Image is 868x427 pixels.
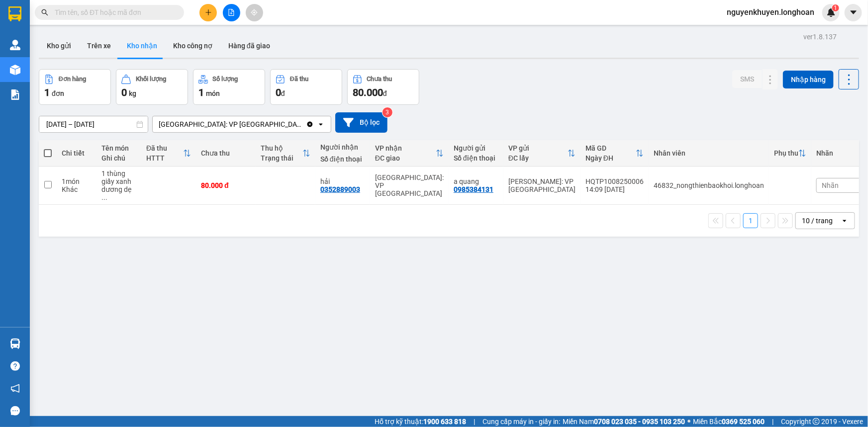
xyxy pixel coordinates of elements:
[205,9,212,16] span: plus
[10,40,20,50] img: warehouse-icon
[101,170,136,201] div: 1 thùng giấy xanh dương dẹp (thang)
[508,177,576,193] div: [PERSON_NAME]: VP [GEOGRAPHIC_DATA]
[454,177,498,185] div: a quang
[159,119,304,129] div: [GEOGRAPHIC_DATA]: VP [GEOGRAPHIC_DATA]
[290,76,308,83] div: Đã thu
[375,154,436,162] div: ĐC giao
[732,70,762,88] button: SMS
[101,144,136,152] div: Tên món
[508,154,568,162] div: ĐC lấy
[585,154,636,162] div: Ngày ĐH
[10,339,20,349] img: warehouse-icon
[270,69,342,105] button: Đã thu0đ
[474,416,475,427] span: |
[580,140,649,167] th: Toggle SortBy
[39,69,111,105] button: Đơn hàng1đơn
[803,31,837,42] div: ver 1.8.137
[10,65,20,75] img: warehouse-icon
[743,213,758,228] button: 1
[822,181,839,189] span: Nhãn
[251,9,258,16] span: aim
[10,406,20,416] span: message
[827,8,836,17] img: icon-new-feature
[10,384,20,393] span: notification
[353,86,383,98] span: 80.000
[141,140,196,167] th: Toggle SortBy
[693,416,765,427] span: Miền Bắc
[246,4,263,21] button: aim
[375,173,444,197] div: [GEOGRAPHIC_DATA]: VP [GEOGRAPHIC_DATA]
[305,119,306,129] input: Selected Quảng Ngãi: VP Trường Chinh.
[101,154,136,162] div: Ghi chú
[722,418,765,426] strong: 0369 525 060
[320,177,365,185] div: hải
[320,185,360,193] div: 0352889003
[654,149,764,157] div: Nhân viên
[841,217,849,225] svg: open
[62,177,92,185] div: 1 món
[220,34,278,58] button: Hàng đã giao
[281,89,285,97] span: đ
[320,155,365,163] div: Số điện thoại
[834,4,837,11] span: 1
[39,116,148,132] input: Select a date range.
[8,6,21,21] img: logo-vxr
[276,86,281,98] span: 0
[383,89,387,97] span: đ
[146,154,183,162] div: HTTT
[719,6,822,18] span: nguyenkhuyen.longhoan
[206,89,220,97] span: món
[585,177,644,185] div: HQTP1008250006
[10,361,20,371] span: question-circle
[508,144,568,152] div: VP gửi
[129,89,136,97] span: kg
[317,120,325,128] svg: open
[62,149,92,157] div: Chi tiết
[320,143,365,151] div: Người nhận
[454,154,498,162] div: Số điện thoại
[55,7,172,18] input: Tìm tên, số ĐT hoặc mã đơn
[199,4,217,21] button: plus
[687,420,690,424] span: ⚪️
[79,34,119,58] button: Trên xe
[423,418,466,426] strong: 1900 633 818
[594,418,685,426] strong: 0708 023 035 - 0935 103 250
[367,76,392,83] div: Chưa thu
[261,154,302,162] div: Trạng thái
[347,69,419,105] button: Chưa thu80.000đ
[136,76,166,83] div: Khối lượng
[165,34,220,58] button: Kho công nợ
[845,4,862,21] button: caret-down
[832,4,839,11] sup: 1
[121,86,127,98] span: 0
[306,120,314,128] svg: Clear value
[783,71,834,88] button: Nhập hàng
[198,86,204,98] span: 1
[563,416,685,427] span: Miền Nam
[193,69,265,105] button: Số lượng1món
[52,89,64,97] span: đơn
[849,8,858,17] span: caret-down
[101,193,107,201] span: ...
[119,34,165,58] button: Kho nhận
[454,185,493,193] div: 0985384131
[62,185,92,193] div: Khác
[59,76,86,83] div: Đơn hàng
[201,181,251,189] div: 80.000 đ
[813,418,820,425] span: copyright
[802,216,833,226] div: 10 / trang
[375,144,436,152] div: VP nhận
[41,9,48,16] span: search
[39,34,79,58] button: Kho gửi
[223,4,240,21] button: file-add
[654,181,764,189] div: 46832_nongthienbaokhoi.longhoan
[774,149,798,157] div: Phụ thu
[454,144,498,152] div: Người gửi
[383,107,392,117] sup: 3
[256,140,315,167] th: Toggle SortBy
[370,140,449,167] th: Toggle SortBy
[261,144,302,152] div: Thu hộ
[772,416,773,427] span: |
[213,76,238,83] div: Số lượng
[10,89,20,100] img: solution-icon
